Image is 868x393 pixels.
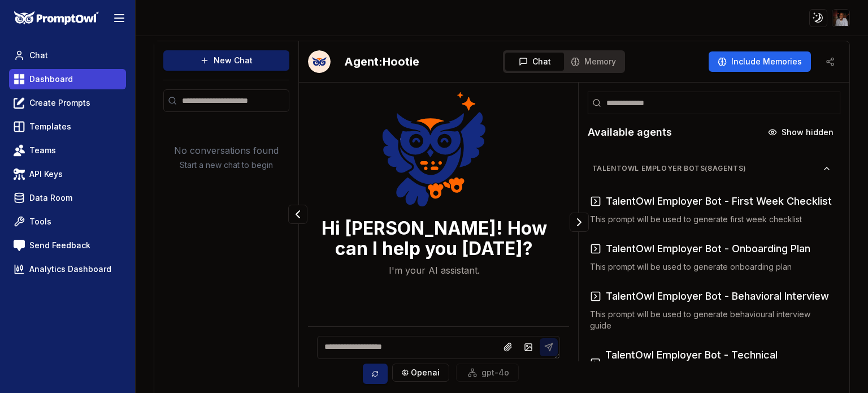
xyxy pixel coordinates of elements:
[9,140,126,161] a: Teams
[9,188,126,208] a: Data Room
[29,192,72,204] span: Data Room
[584,56,616,67] span: Memory
[389,264,480,277] p: I'm your AI assistant.
[583,159,840,178] button: TalentOwl Employer Bots(8agents)
[9,116,126,137] a: Templates
[9,164,126,184] a: API Keys
[606,288,829,304] h3: TalentOwl Employer Bot - Behavioral Interview
[761,123,840,141] button: Show hidden
[344,54,419,70] h2: Hootie
[606,241,810,257] h3: TalentOwl Employer Bot - Onboarding Plan
[14,240,25,251] img: feedback
[29,145,56,156] span: Teams
[411,367,440,378] span: openai
[592,164,822,173] span: TalentOwl Employer Bots ( 8 agents)
[782,127,834,138] span: Show hidden
[288,205,307,224] button: Collapse panel
[9,235,126,256] a: Send Feedback
[570,213,589,232] button: Collapse panel
[590,309,834,331] p: This prompt will be used to generate behavioural interview guide
[731,56,802,67] span: Include Memories
[588,124,672,140] h2: Available agents
[308,50,331,73] img: Bot
[605,347,834,379] h3: TalentOwl Employer Bot - Technical Assessment
[382,89,486,209] img: Welcome Owl
[590,261,834,273] p: This prompt will be used to generate onboarding plan
[29,74,73,85] span: Dashboard
[29,50,48,61] span: Chat
[29,97,90,109] span: Create Prompts
[392,364,449,382] button: openai
[363,364,388,384] button: Sync model selection with the edit page
[180,159,273,171] p: Start a new chat to begin
[590,214,834,225] p: This prompt will be used to generate first week checklist
[308,218,559,259] h3: Hi [PERSON_NAME]! How can I help you [DATE]?
[163,50,289,71] button: New Chat
[308,50,331,73] button: Talk with Hootie
[9,211,126,232] a: Tools
[29,121,71,132] span: Templates
[532,56,551,67] span: Chat
[29,240,90,251] span: Send Feedback
[29,169,63,180] span: API Keys
[29,264,111,275] span: Analytics Dashboard
[9,69,126,89] a: Dashboard
[833,10,849,26] img: ACg8ocKwg1ZnvplAi4MZn2l9B3RnRmRfRsN2ot-uIrpFMyt72J14-2fa=s96-c
[14,11,99,25] img: PromptOwl
[9,259,126,279] a: Analytics Dashboard
[29,216,51,227] span: Tools
[9,93,126,113] a: Create Prompts
[709,51,811,72] button: Include Memories
[606,193,832,209] h3: TalentOwl Employer Bot - First Week Checklist
[9,45,126,66] a: Chat
[174,144,279,157] p: No conversations found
